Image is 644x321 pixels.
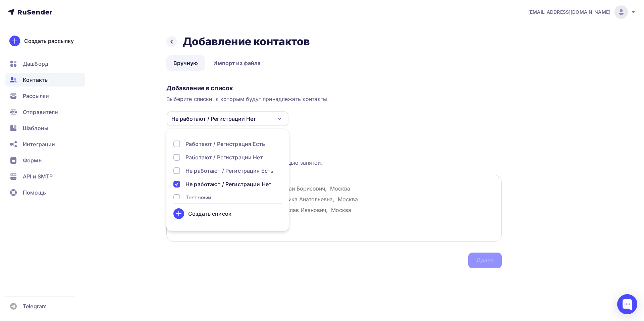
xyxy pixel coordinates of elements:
[166,95,502,103] div: Выберите списки, к которым будут принадлежать контакты
[23,302,47,310] span: Telegram
[185,153,263,161] div: Работают / Регистрации Нет
[185,167,273,175] div: Не работают / Регистрация Есть
[528,5,636,19] a: [EMAIL_ADDRESS][DOMAIN_NAME]
[23,172,53,180] span: API и SMTP
[23,189,46,197] span: Помощь
[5,57,85,70] a: Дашборд
[185,180,271,188] div: Не работают / Регистрации Нет
[185,194,211,202] div: Тестовый
[23,92,49,100] span: Рассылки
[166,151,502,167] div: Каждый контакт с новой строки. Информация о контакте разделяется с помощью запятой.
[5,73,85,87] a: Контакты
[185,140,265,148] div: Работают / Регистрация Есть
[23,76,49,84] span: Контакты
[5,89,85,103] a: Рассылки
[166,55,205,71] a: Вручную
[23,60,48,68] span: Дашборд
[23,124,48,132] span: Шаблоны
[166,129,289,231] ul: Не работают / Регистрации Нет
[24,37,74,45] div: Создать рассылку
[5,105,85,119] a: Отправители
[5,154,85,167] a: Формы
[171,115,256,123] div: Не работают / Регистрации Нет
[23,140,55,148] span: Интеграции
[182,35,310,48] h2: Добавление контактов
[23,156,43,164] span: Формы
[166,140,502,148] div: Загрузка контактов
[206,55,268,71] a: Импорт из файла
[166,84,502,92] div: Добавление в список
[528,9,610,15] span: [EMAIL_ADDRESS][DOMAIN_NAME]
[188,210,231,218] div: Создать список
[23,108,58,116] span: Отправители
[5,121,85,135] a: Шаблоны
[166,111,289,126] button: Не работают / Регистрации Нет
